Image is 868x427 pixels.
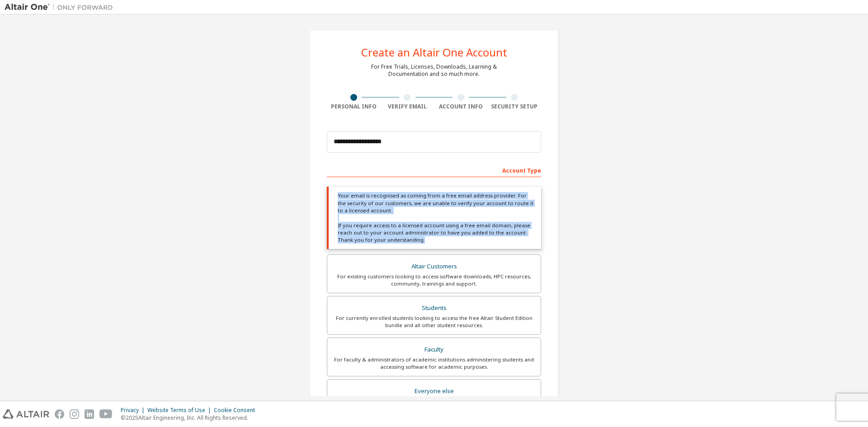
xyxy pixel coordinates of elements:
[488,103,542,110] div: Security Setup
[333,260,535,273] div: Altair Customers
[121,407,147,414] div: Privacy
[85,409,94,419] img: linkedin.svg
[214,407,260,414] div: Cookie Consent
[333,314,535,329] div: For currently enrolled students looking to access the free Altair Student Edition bundle and all ...
[333,356,535,371] div: For faculty & administrators of academic institutions administering students and accessing softwa...
[333,273,535,287] div: For existing customers looking to access software downloads, HPC resources, community, trainings ...
[5,3,118,12] img: Altair One
[55,409,64,419] img: facebook.svg
[381,103,434,110] div: Verify Email
[434,103,488,110] div: Account Info
[327,163,541,177] div: Account Type
[3,409,49,419] img: altair_logo.svg
[333,302,535,314] div: Students
[147,407,214,414] div: Website Terms of Use
[333,343,535,356] div: Faculty
[121,414,260,422] p: © 2025 Altair Engineering, Inc. All Rights Reserved.
[327,187,541,249] div: Your email is recognised as coming from a free email address provider. For the security of our cu...
[99,409,113,419] img: youtube.svg
[371,63,497,78] div: For Free Trials, Licenses, Downloads, Learning & Documentation and so much more.
[361,47,507,58] div: Create an Altair One Account
[70,409,79,419] img: instagram.svg
[333,385,535,398] div: Everyone else
[327,103,381,110] div: Personal Info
